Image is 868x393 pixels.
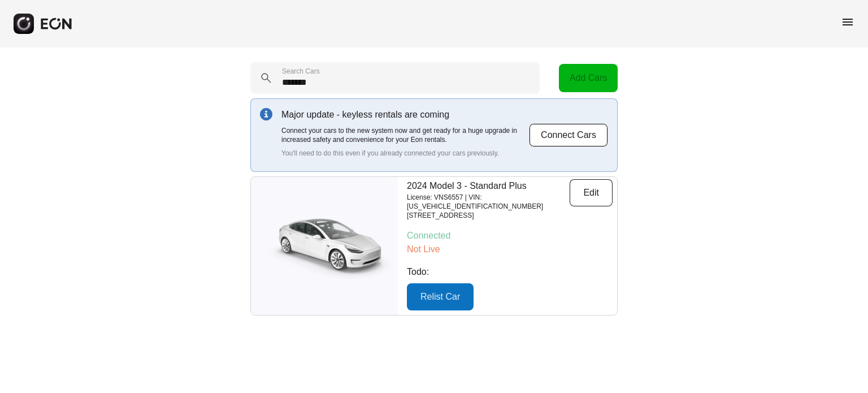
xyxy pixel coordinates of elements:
[570,179,613,206] button: Edit
[407,243,613,256] p: Not Live
[281,126,529,144] p: Connect your cars to the new system now and get ready for a huge upgrade in increased safety and ...
[281,149,529,158] p: You'll need to do this even if you already connected your cars previously.
[407,193,570,211] p: License: VNS6557 | VIN: [US_VEHICLE_IDENTIFICATION_NUMBER]
[281,108,529,122] p: Major update - keyless rentals are coming
[282,67,320,76] label: Search Cars
[407,265,613,279] p: Todo:
[251,209,398,283] img: car
[841,15,854,29] span: menu
[407,229,613,243] p: Connected
[407,179,570,193] p: 2024 Model 3 - Standard Plus
[529,123,608,147] button: Connect Cars
[407,211,570,220] p: [STREET_ADDRESS]
[407,283,474,310] button: Relist Car
[260,108,272,120] img: info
